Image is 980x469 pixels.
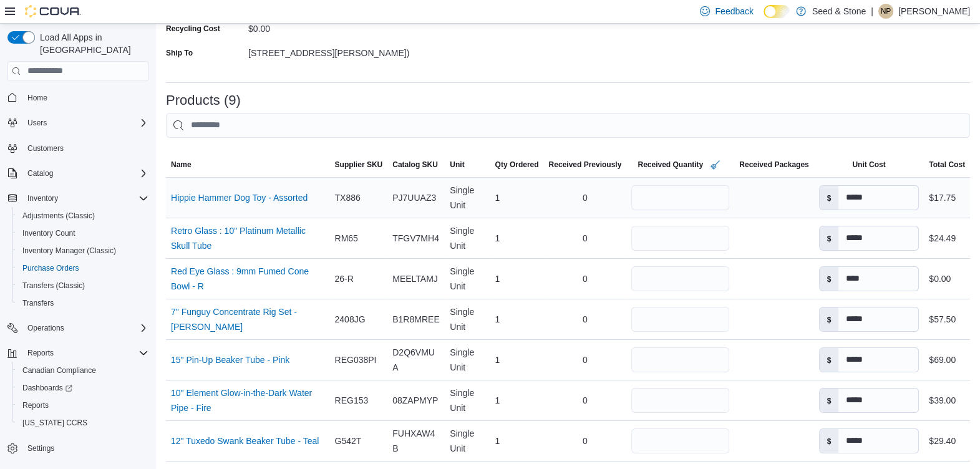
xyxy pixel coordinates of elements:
span: Inventory Manager (Classic) [22,246,116,256]
div: Natalyn Parsons [878,4,893,19]
span: RM65 [334,231,357,246]
span: Customers [22,140,148,156]
span: Canadian Compliance [17,363,148,378]
div: $69.00 [929,352,956,367]
span: Users [27,118,47,128]
button: Operations [2,319,153,337]
input: Dark Mode [764,5,790,18]
a: Retro Glass : 10" Platinum Metallic Skull Tube [171,223,324,253]
button: Inventory Manager (Classic) [12,242,153,259]
span: Home [27,93,47,103]
span: G542T [334,433,361,448]
span: 2408JG [334,312,365,327]
span: Canadian Compliance [22,365,96,375]
span: Reports [22,346,148,360]
img: Cova [25,5,81,17]
div: 1 [490,266,544,291]
span: Inventory Manager (Classic) [17,243,148,258]
button: Purchase Orders [12,259,153,277]
a: Dashboards [12,379,153,397]
button: Catalog [22,166,58,181]
label: $ [820,186,839,210]
a: 15" Pin-Up Beaker Tube - Pink [171,352,289,367]
div: Single Unit [445,421,490,461]
span: D2Q6VMUA [392,345,440,375]
a: 7" Funguy Concentrate Rig Set - [PERSON_NAME] [171,304,324,334]
h3: Products (9) [166,93,241,108]
div: 0 [544,347,627,372]
div: $57.50 [929,312,956,327]
a: 12" Tuxedo Swank Beaker Tube - Teal [171,433,319,448]
button: Home [2,89,153,107]
label: $ [820,307,839,331]
div: 1 [490,347,544,372]
span: B1R8MREE [392,312,439,327]
span: Purchase Orders [22,263,79,273]
span: Reports [22,400,49,410]
span: Catalog [27,168,53,178]
button: Canadian Compliance [12,362,153,379]
span: Operations [22,321,148,336]
span: NP [881,4,891,19]
label: $ [820,348,839,372]
button: Name [166,155,329,175]
div: $0.00 [929,271,951,286]
span: FUHXAW4B [392,426,440,456]
span: 08ZAPMYP [392,393,438,408]
span: Operations [27,323,64,333]
span: Dashboards [22,383,72,393]
span: MEELTAMJ [392,271,438,286]
div: Single Unit [445,178,490,218]
a: Canadian Compliance [17,363,101,378]
a: Transfers (Classic) [17,278,90,293]
label: Ship To [166,48,193,58]
span: Received Quantity [638,157,723,172]
p: | [871,4,873,19]
span: Settings [22,440,148,456]
span: REG153 [334,393,368,408]
label: $ [820,389,839,412]
button: Supplier SKU [329,155,387,175]
a: [US_STATE] CCRS [17,415,92,430]
label: $ [820,267,839,291]
a: Dashboards [17,380,77,395]
div: Single Unit [445,259,490,299]
label: $ [820,429,839,453]
div: [STREET_ADDRESS][PERSON_NAME]) [248,43,415,58]
div: Single Unit [445,299,490,339]
div: $17.75 [929,190,956,205]
a: Adjustments (Classic) [17,208,100,223]
button: Reports [2,344,153,362]
button: Users [22,115,52,130]
span: Reports [27,348,54,358]
button: Reports [22,346,59,360]
span: Transfers (Classic) [17,278,148,293]
button: Transfers (Classic) [12,277,153,294]
div: 0 [544,307,627,332]
span: [US_STATE] CCRS [22,418,87,428]
span: Transfers (Classic) [22,281,85,291]
span: Load All Apps in [GEOGRAPHIC_DATA] [35,31,148,56]
a: Transfers [17,296,59,311]
span: Catalog SKU [392,160,438,170]
div: 0 [544,428,627,453]
a: Inventory Manager (Classic) [17,243,121,258]
span: Qty Ordered [495,160,539,170]
button: Customers [2,139,153,157]
button: [US_STATE] CCRS [12,414,153,432]
span: Received Packages [739,160,808,170]
span: 26-R [334,271,353,286]
label: Recycling Cost [166,24,220,34]
span: Purchase Orders [17,261,148,276]
span: Adjustments (Classic) [17,208,148,223]
div: Single Unit [445,218,490,258]
a: Hippie Hammer Dog Toy - Assorted [171,190,308,205]
a: Purchase Orders [17,261,84,276]
div: 0 [544,266,627,291]
div: 1 [490,226,544,251]
div: 1 [490,307,544,332]
button: Settings [2,439,153,457]
span: Adjustments (Classic) [22,211,95,221]
div: 0 [544,185,627,210]
span: Settings [27,443,54,453]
